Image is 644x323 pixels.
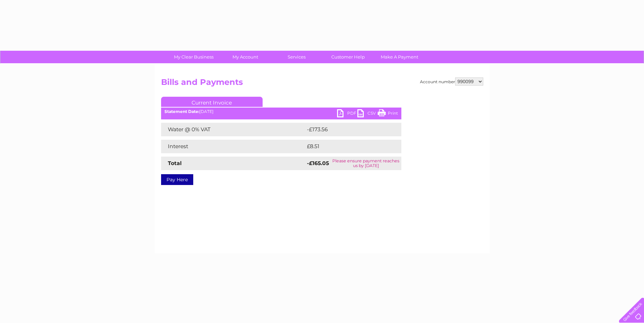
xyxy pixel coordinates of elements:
td: Please ensure payment reaches us by [DATE] [331,157,401,170]
a: My Clear Business [166,51,222,63]
h2: Bills and Payments [161,77,483,90]
a: CSV [357,109,378,119]
td: -£173.56 [305,123,390,136]
strong: Total [168,160,182,166]
td: £8.51 [305,140,384,153]
a: Current Invoice [161,97,263,107]
b: Statement Date: [164,109,199,114]
div: [DATE] [161,109,401,114]
a: Services [269,51,325,63]
a: Print [378,109,398,119]
a: Make A Payment [372,51,427,63]
a: PDF [337,109,357,119]
div: Account number [420,77,483,86]
strong: -£165.05 [307,160,329,166]
td: Water @ 0% VAT [161,123,305,136]
a: Customer Help [320,51,376,63]
td: Interest [161,140,305,153]
a: Pay Here [161,174,193,185]
a: My Account [217,51,273,63]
